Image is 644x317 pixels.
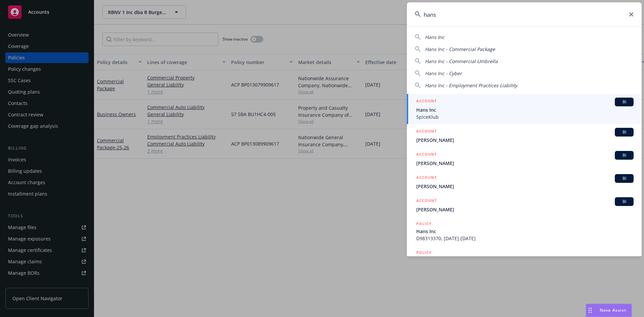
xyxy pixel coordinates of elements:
[416,183,634,190] span: [PERSON_NAME]
[586,304,632,317] button: Nova Assist
[407,147,642,170] a: ACCOUNTBI[PERSON_NAME]
[416,128,437,136] h5: ACCOUNT
[425,58,498,64] span: Hans Inc - Commercial Umbrella
[618,129,631,135] span: BI
[407,217,642,246] a: POLICYHans IncD98313370, [DATE]-[DATE]
[618,99,631,105] span: BI
[425,82,517,89] span: Hans Inc - Employment Practices Liability
[416,206,634,213] span: [PERSON_NAME]
[407,246,642,274] a: POLICY
[600,307,626,313] span: Nova Assist
[425,46,495,52] span: Hans Inc - Commercial Package
[416,137,634,144] span: [PERSON_NAME]
[416,197,437,205] h5: ACCOUNT
[618,199,631,205] span: BI
[618,175,631,181] span: BI
[416,228,634,235] span: Hans Inc
[618,152,631,158] span: BI
[407,2,642,27] input: Search...
[416,174,437,182] h5: ACCOUNT
[416,160,634,167] span: [PERSON_NAME]
[586,304,594,317] div: Drag to move
[407,170,642,194] a: ACCOUNTBI[PERSON_NAME]
[407,194,642,217] a: ACCOUNTBI[PERSON_NAME]
[407,94,642,124] a: ACCOUNTBIHans IncSpiceKlub
[416,235,634,242] span: D98313370, [DATE]-[DATE]
[416,113,634,120] span: SpiceKlub
[425,34,444,40] span: Hans Inc
[425,70,462,76] span: Hans Inc - Cyber
[416,98,437,106] h5: ACCOUNT
[407,124,642,147] a: ACCOUNTBI[PERSON_NAME]
[416,151,437,159] h5: ACCOUNT
[416,106,634,113] span: Hans Inc
[416,220,432,227] h5: POLICY
[416,249,432,256] h5: POLICY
